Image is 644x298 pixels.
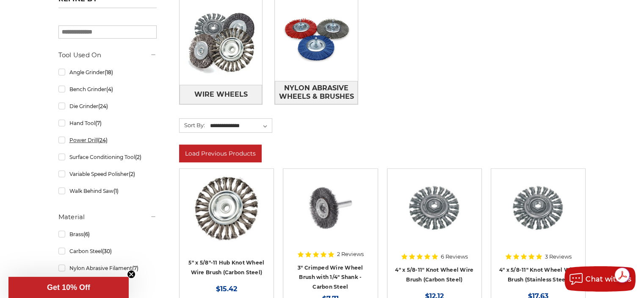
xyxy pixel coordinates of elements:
[58,65,157,80] a: Angle Grinder
[545,254,572,259] span: 3 Reviews
[58,82,157,97] a: Bench Grinder
[135,154,141,160] span: (2)
[275,81,357,104] span: Nylon Abrasive Wheels & Brushes
[8,277,129,298] div: Get 10% OffClose teaser
[58,150,157,164] a: Surface Conditioning Tool
[132,265,138,271] span: (7)
[58,184,157,198] a: Walk Behind Saw
[185,175,268,257] a: 5" x 5/8"-11 Hub Knot Wheel Wire Brush (Carbon Steel)
[104,69,113,75] span: (18)
[113,188,118,194] span: (1)
[564,266,636,292] button: Chat with us
[337,251,364,257] span: 2 Reviews
[216,285,237,293] span: $15.42
[499,267,578,283] a: 4" x 5/8-11" Knot Wheel Wire Brush (Stainless Steel)
[504,175,572,242] img: 4" x 5/8"-11 Stainless Steel Knot Wheel Wire Brush
[401,175,468,242] img: 4" x 1/2" x 5/8"-11 Hub Knot Wheel Wire Brush
[47,283,90,292] span: Get 10% Off
[586,275,631,283] span: Chat with us
[58,133,157,148] a: Power Drill
[58,261,157,276] a: Nylon Abrasive Filament
[58,99,157,114] a: Die Grinder
[497,175,579,257] a: 4" x 5/8"-11 Stainless Steel Knot Wheel Wire Brush
[441,254,468,259] span: 6 Reviews
[102,248,111,254] span: (30)
[188,259,264,276] a: 5" x 5/8"-11 Hub Knot Wheel Wire Brush (Carbon Steel)
[127,270,135,279] button: Close teaser
[298,265,363,290] a: 3" Crimped Wire Wheel Brush with 1/4" Shank - Carbon Steel
[58,244,157,259] a: Carbon Steel
[179,145,262,162] button: Load Previous Products
[275,81,358,104] a: Nylon Abrasive Wheels & Brushes
[180,119,205,131] label: Sort By:
[106,86,113,92] span: (4)
[58,167,157,181] a: Variable Speed Polisher
[58,50,157,60] h5: Tool Used On
[192,175,261,242] img: 5" x 5/8"-11 Hub Knot Wheel Wire Brush (Carbon Steel)
[395,267,473,283] a: 4" x 5/8-11" Knot Wheel Wire Brush (Carbon Steel)
[393,175,475,257] a: 4" x 1/2" x 5/8"-11 Hub Knot Wheel Wire Brush
[58,227,157,242] a: Brass
[289,175,371,257] a: 3" Crimped Carbon Steel Wire Wheel Brush with 1/4" Shank
[58,212,157,222] h5: Material
[128,171,135,177] span: (2)
[194,87,247,102] span: Wire Wheels
[83,231,89,237] span: (6)
[95,120,101,126] span: (7)
[58,116,157,131] a: Hand Tool
[209,120,272,132] select: Sort By:
[97,137,107,143] span: (24)
[98,103,108,109] span: (24)
[180,85,263,104] a: Wire Wheels
[296,175,364,242] img: 3" Crimped Carbon Steel Wire Wheel Brush with 1/4" Shank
